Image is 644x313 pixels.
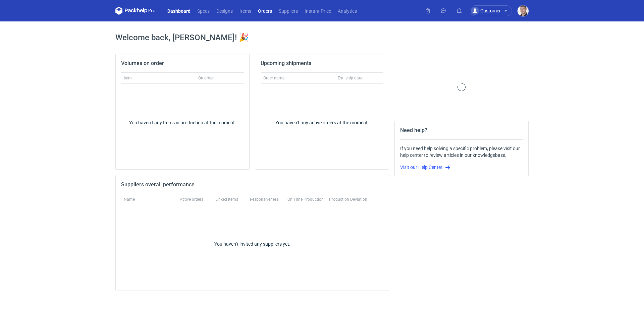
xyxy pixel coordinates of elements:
[164,7,194,15] a: Dashboard
[400,145,523,159] div: If you need help solving a specific problem, please visit our help center to review articles in o...
[115,7,156,15] svg: Packhelp Pro
[121,119,244,126] div: You haven’t any Items in production at the moment.
[471,7,501,15] div: Customer
[213,7,236,15] a: Designs
[115,32,529,43] h1: Welcome back, [PERSON_NAME]! 🎉
[400,165,450,170] a: Visit our Help Center
[334,7,360,15] a: Analytics
[121,59,164,67] h2: Volumes on order
[400,126,427,134] h2: Need help?
[275,7,301,15] a: Suppliers
[470,5,518,16] button: Customer
[518,5,529,16] img: Maciej Sikora
[194,7,213,15] a: Specs
[301,7,334,15] a: Instant Price
[121,241,383,247] div: You haven’t invited any suppliers yet.
[255,7,275,15] a: Orders
[236,7,255,15] a: Items
[261,59,311,67] h2: Upcoming shipments
[121,181,195,189] h2: Suppliers overall performance
[261,119,383,126] div: You haven’t any active orders at the moment.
